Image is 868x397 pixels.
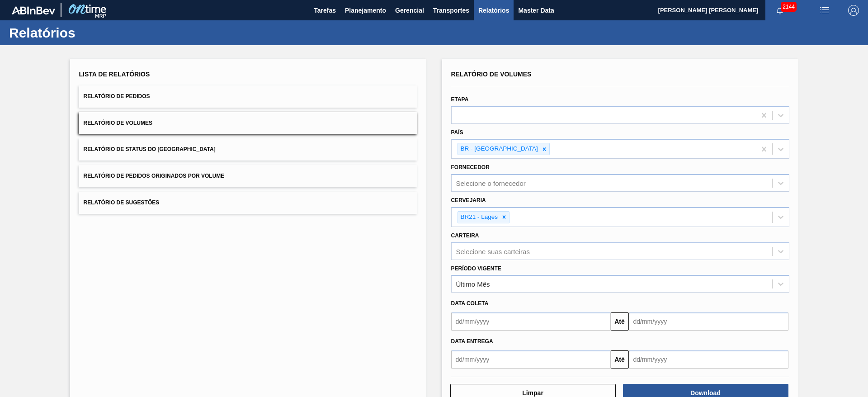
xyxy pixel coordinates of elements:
[79,112,417,134] button: Relatório de Volumes
[629,350,788,369] input: dd/mm/yyyy
[314,5,336,16] span: Tarefas
[84,146,216,152] span: Relatório de Status do [GEOGRAPHIC_DATA]
[458,143,539,155] div: BR - [GEOGRAPHIC_DATA]
[451,197,486,203] label: Cervejaria
[451,96,469,103] label: Etapa
[629,312,788,331] input: dd/mm/yyyy
[456,280,490,288] div: Último Mês
[765,4,794,17] button: Notificações
[451,300,489,307] span: Data coleta
[79,71,150,78] span: Lista de Relatórios
[79,138,417,161] button: Relatório de Status do [GEOGRAPHIC_DATA]
[451,232,479,239] label: Carteira
[451,338,493,345] span: Data entrega
[819,5,830,16] img: userActions
[611,312,629,331] button: Até
[345,5,386,16] span: Planejamento
[451,71,532,78] span: Relatório de Volumes
[611,350,629,369] button: Até
[848,5,859,16] img: Logout
[518,5,554,16] span: Master Data
[395,5,424,16] span: Gerencial
[451,312,611,331] input: dd/mm/yyyy
[79,85,417,108] button: Relatório de Pedidos
[84,93,150,99] span: Relatório de Pedidos
[433,5,469,16] span: Transportes
[79,165,417,187] button: Relatório de Pedidos Originados por Volume
[12,6,55,14] img: TNhmsLtSVTkK8tSr43FrP2fwEKptu5GPRR3wAAAABJRU5ErkJggg==
[9,28,170,38] h1: Relatórios
[84,120,152,126] span: Relatório de Volumes
[451,350,611,369] input: dd/mm/yyyy
[79,192,417,214] button: Relatório de Sugestões
[456,247,530,255] div: Selecione suas carteiras
[451,164,490,170] label: Fornecedor
[456,180,526,187] div: Selecione o fornecedor
[84,173,225,179] span: Relatório de Pedidos Originados por Volume
[84,199,160,206] span: Relatório de Sugestões
[451,129,463,136] label: País
[781,2,797,12] span: 2144
[451,265,501,272] label: Período Vigente
[478,5,509,16] span: Relatórios
[458,212,500,223] div: BR21 - Lages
